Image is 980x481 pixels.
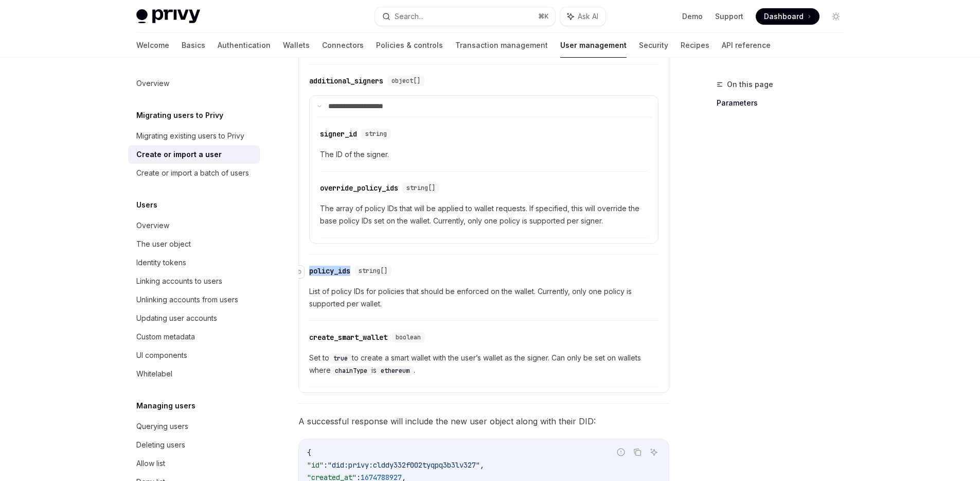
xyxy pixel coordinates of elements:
[328,460,480,470] span: "did:privy:clddy332f002tyqpq3b3lv327"
[136,457,165,470] div: Allow list
[406,184,435,192] span: string[]
[359,267,387,275] span: string[]
[128,290,260,309] a: Unlinking accounts from users
[375,7,555,26] button: Search...⌘K
[320,148,648,161] span: The ID of the signer.
[756,8,819,25] a: Dashboard
[128,436,260,454] a: Deleting users
[307,448,311,457] span: {
[128,328,260,346] a: Custom metadata
[324,460,328,470] span: :
[128,127,260,145] a: Migrating existing users to Privy
[480,460,484,470] span: ,
[136,238,191,250] div: The user object
[647,445,661,459] button: Ask AI
[538,12,549,21] span: ⌘ K
[309,332,387,342] div: create_smart_wallet
[292,262,309,282] a: Navigate to header
[395,10,423,23] div: Search...
[298,414,669,428] span: A successful response will include the new user object along with their DID:
[136,130,244,142] div: Migrating existing users to Privy
[136,294,238,306] div: Unlinking accounts from users
[560,7,605,26] button: Ask AI
[307,460,324,470] span: "id"
[136,33,169,58] a: Welcome
[136,349,187,362] div: UI components
[682,11,703,22] a: Demo
[614,445,628,459] button: Report incorrect code
[128,272,260,290] a: Linking accounts to users
[727,78,773,91] span: On this page
[136,9,200,24] img: light logo
[365,130,387,138] span: string
[283,33,310,58] a: Wallets
[136,400,195,412] h5: Managing users
[182,33,205,58] a: Basics
[136,331,195,343] div: Custom metadata
[322,33,364,58] a: Connectors
[218,33,271,58] a: Authentication
[128,417,260,436] a: Querying users
[128,309,260,328] a: Updating user accounts
[828,8,844,25] button: Toggle dark mode
[309,76,383,86] div: additional_signers
[681,33,709,58] a: Recipes
[136,109,223,122] h5: Migrating users to Privy
[128,365,260,383] a: Whitelabel
[128,145,260,164] a: Create or import a user
[309,285,658,310] span: List of policy IDs for policies that should be enforced on the wallet. Currently, only one policy...
[136,312,217,324] div: Updating user accounts
[128,216,260,235] a: Overview
[391,77,420,85] span: object[]
[578,11,598,22] span: Ask AI
[136,199,157,211] h5: Users
[717,95,852,111] a: Parameters
[136,148,222,161] div: Create or import a user
[639,33,668,58] a: Security
[560,33,627,58] a: User management
[455,33,548,58] a: Transaction management
[136,219,169,232] div: Overview
[136,439,185,451] div: Deleting users
[136,275,222,287] div: Linking accounts to users
[136,77,169,90] div: Overview
[128,164,260,182] a: Create or import a batch of users
[329,353,352,364] code: true
[376,33,443,58] a: Policies & controls
[320,129,357,139] div: signer_id
[136,368,172,380] div: Whitelabel
[128,74,260,93] a: Overview
[128,235,260,253] a: The user object
[331,366,371,376] code: chainType
[136,420,188,433] div: Querying users
[136,256,186,269] div: Identity tokens
[320,183,398,193] div: override_policy_ids
[136,167,249,179] div: Create or import a batch of users
[631,445,644,459] button: Copy the contents from the code block
[128,253,260,272] a: Identity tokens
[715,11,743,22] a: Support
[309,266,350,276] div: policy_ids
[320,202,648,227] span: The array of policy IDs that will be applied to wallet requests. If specified, this will override...
[764,11,804,22] span: Dashboard
[722,33,771,58] a: API reference
[309,352,658,376] span: Set to to create a smart wallet with the user’s wallet as the signer. Can only be set on wallets ...
[396,333,421,341] span: boolean
[377,366,414,376] code: ethereum
[128,346,260,365] a: UI components
[128,454,260,473] a: Allow list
